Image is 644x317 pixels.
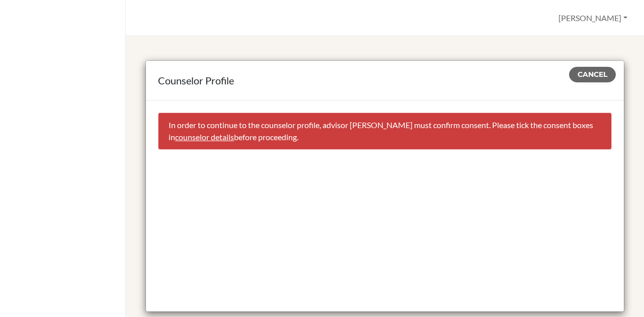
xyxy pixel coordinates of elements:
[569,67,616,82] button: Cancel
[578,70,607,79] span: Cancel
[554,9,632,28] button: [PERSON_NAME]
[175,132,234,142] a: counselor details
[169,119,601,143] p: In order to continue to the counselor profile, advisor [PERSON_NAME] must confirm consent. Please...
[158,73,612,88] div: Counselor Profile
